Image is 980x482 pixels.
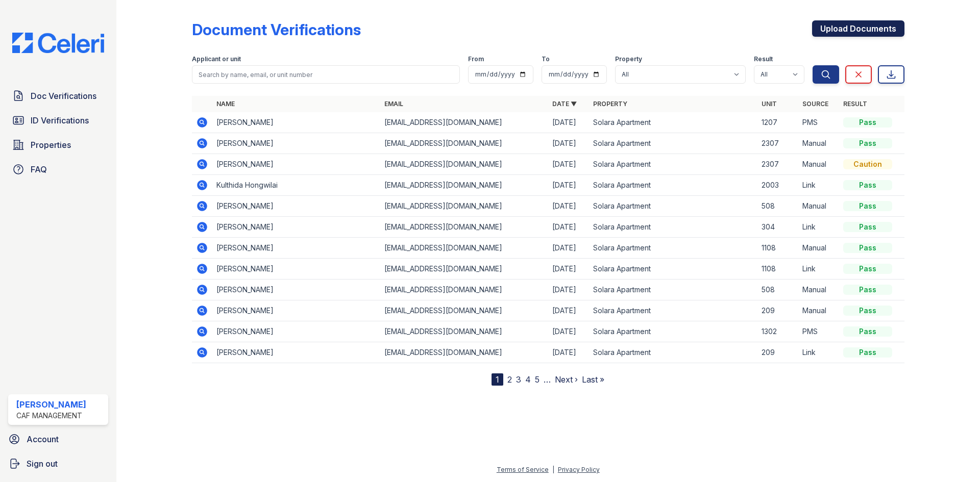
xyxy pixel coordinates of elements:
[16,411,86,421] div: CAF Management
[843,222,892,232] div: Pass
[548,133,589,154] td: [DATE]
[757,196,798,217] td: 508
[558,466,600,473] a: Privacy Policy
[593,100,627,108] a: Property
[380,300,548,321] td: [EMAIL_ADDRESS][DOMAIN_NAME]
[507,374,512,385] a: 2
[757,112,798,133] td: 1207
[31,114,89,126] span: ID Verifications
[843,264,892,274] div: Pass
[798,238,839,259] td: Manual
[468,55,484,63] label: From
[589,154,757,175] td: Solara Apartment
[548,342,589,363] td: [DATE]
[380,238,548,259] td: [EMAIL_ADDRESS][DOMAIN_NAME]
[843,117,892,128] div: Pass
[212,300,380,321] td: [PERSON_NAME]
[16,398,86,411] div: [PERSON_NAME]
[548,154,589,175] td: [DATE]
[589,259,757,280] td: Solara Apartment
[380,321,548,342] td: [EMAIL_ADDRESS][DOMAIN_NAME]
[216,100,235,108] a: Name
[589,196,757,217] td: Solara Apartment
[757,217,798,238] td: 304
[589,112,757,133] td: Solara Apartment
[798,175,839,196] td: Link
[843,347,892,358] div: Pass
[27,458,58,470] span: Sign out
[582,374,604,385] a: Last »
[802,100,828,108] a: Source
[798,112,839,133] td: PMS
[548,112,589,133] td: [DATE]
[212,175,380,196] td: Kulthida Hongwilai
[8,86,108,106] a: Doc Verifications
[798,259,839,280] td: Link
[757,259,798,280] td: 1108
[380,280,548,300] td: [EMAIL_ADDRESS][DOMAIN_NAME]
[555,374,578,385] a: Next ›
[757,154,798,175] td: 2307
[4,429,112,449] a: Account
[525,374,531,385] a: 4
[497,466,549,473] a: Terms of Service
[212,154,380,175] td: [PERSON_NAME]
[589,300,757,321] td: Solara Apartment
[843,306,892,316] div: Pass
[757,300,798,321] td: 209
[192,55,241,63] label: Applicant or unit
[8,159,108,180] a: FAQ
[843,243,892,253] div: Pass
[757,280,798,300] td: 508
[384,100,403,108] a: Email
[31,90,96,102] span: Doc Verifications
[548,259,589,280] td: [DATE]
[544,373,551,386] span: …
[762,100,777,108] a: Unit
[31,163,47,175] span: FAQ
[380,259,548,280] td: [EMAIL_ADDRESS][DOMAIN_NAME]
[798,300,839,321] td: Manual
[380,154,548,175] td: [EMAIL_ADDRESS][DOMAIN_NAME]
[380,112,548,133] td: [EMAIL_ADDRESS][DOMAIN_NAME]
[212,217,380,238] td: [PERSON_NAME]
[798,154,839,175] td: Manual
[798,321,839,342] td: PMS
[8,135,108,155] a: Properties
[757,133,798,154] td: 2307
[212,112,380,133] td: [PERSON_NAME]
[192,65,460,84] input: Search by name, email, or unit number
[843,138,892,148] div: Pass
[798,342,839,363] td: Link
[589,238,757,259] td: Solara Apartment
[535,374,540,385] a: 5
[380,196,548,217] td: [EMAIL_ADDRESS][DOMAIN_NAME]
[380,175,548,196] td: [EMAIL_ADDRESS][DOMAIN_NAME]
[798,133,839,154] td: Manual
[615,55,642,63] label: Property
[212,280,380,300] td: [PERSON_NAME]
[31,139,71,151] span: Properties
[380,217,548,238] td: [EMAIL_ADDRESS][DOMAIN_NAME]
[212,238,380,259] td: [PERSON_NAME]
[589,133,757,154] td: Solara Apartment
[843,201,892,211] div: Pass
[812,20,904,37] a: Upload Documents
[757,175,798,196] td: 2003
[843,326,892,337] div: Pass
[757,238,798,259] td: 1108
[757,342,798,363] td: 209
[548,217,589,238] td: [DATE]
[843,159,892,169] div: Caution
[548,321,589,342] td: [DATE]
[212,259,380,280] td: [PERSON_NAME]
[380,133,548,154] td: [EMAIL_ADDRESS][DOMAIN_NAME]
[798,280,839,300] td: Manual
[380,342,548,363] td: [EMAIL_ADDRESS][DOMAIN_NAME]
[754,55,773,63] label: Result
[843,100,867,108] a: Result
[589,342,757,363] td: Solara Apartment
[4,453,112,474] a: Sign out
[548,300,589,321] td: [DATE]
